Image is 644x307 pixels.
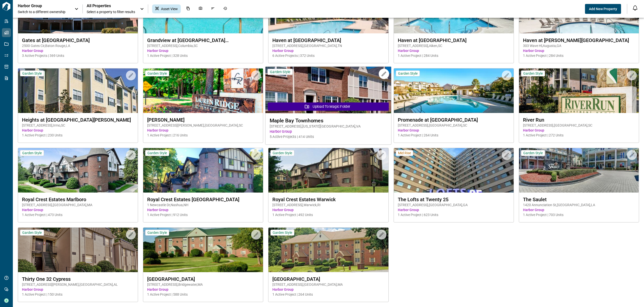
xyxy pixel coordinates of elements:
button: Open notification feed [631,4,639,12]
span: Harbor Group [22,128,134,133]
img: property-asset [18,148,138,193]
img: property-asset [394,68,514,113]
span: [STREET_ADDRESS][PERSON_NAME] , [GEOGRAPHIC_DATA] , AL [22,282,134,287]
span: 1 Active Project | 492 Units [272,212,384,217]
span: Royal Crest Estates Warwick [272,197,384,202]
img: property-asset [519,148,639,193]
span: Garden Style [22,71,42,76]
span: Royal Crest Estates Marlboro [22,197,134,202]
span: 1 Active Project | 284 Units [398,53,510,58]
span: 1 Active Project | 473 Units [22,212,134,217]
span: [STREET_ADDRESS] , [GEOGRAPHIC_DATA] , TN [272,43,384,48]
button: Upload to Magic Folder [268,102,389,111]
span: Harbor Group [147,287,259,292]
div: Issues & Info [208,4,218,13]
span: [STREET_ADDRESS] , [GEOGRAPHIC_DATA] , MA [22,202,134,207]
span: Garden Style [398,71,418,76]
span: Garden Style [270,69,290,74]
span: 1 Active Project | 230 Units [22,133,134,138]
img: property-asset [18,228,138,272]
span: Haven at [GEOGRAPHIC_DATA] [398,37,510,43]
span: [STREET_ADDRESS] , Warwick , RI [272,202,384,207]
span: Gates at [GEOGRAPHIC_DATA] [22,37,134,43]
span: Harbor Group [398,207,510,212]
span: Switch to a different ownership [18,9,70,14]
span: Garden Style [273,230,292,235]
span: Harbor Group [272,287,384,292]
span: 1 Active Project | 623 Units [398,212,510,217]
span: 1 Active Project | 588 Units [147,292,259,297]
img: property-asset [143,148,263,193]
span: Select a property to filter results [87,9,135,14]
span: River Run [523,117,635,123]
img: property-asset [143,228,263,272]
span: 1 Active Project | 150 Units [22,292,134,297]
span: 6 Active Projects | 372 Units [272,53,384,58]
span: 1 Newcastle Dr , Nashua , NH [147,202,259,207]
span: [STREET_ADDRESS][PERSON_NAME] , [GEOGRAPHIC_DATA] , SC [147,123,259,128]
span: 303 Wave Hl , Augusta , GA [523,43,635,48]
span: Harbor Group [22,287,134,292]
span: Garden Style [273,151,292,155]
span: Garden Style [22,151,42,155]
span: [GEOGRAPHIC_DATA] [272,276,384,282]
img: property-asset [265,67,391,113]
span: Mid Rise [398,151,411,155]
span: 3 Active Projects | 369 Units [22,53,134,58]
span: Harbor Group [147,207,259,212]
span: Garden Style [147,230,167,235]
span: [STREET_ADDRESS] , [US_STATE][GEOGRAPHIC_DATA] , VA [270,124,387,129]
img: property-asset [143,68,263,113]
span: Royal Crest Estates [GEOGRAPHIC_DATA] [147,197,259,202]
span: [PERSON_NAME] [147,117,259,123]
div: Documents [183,4,193,13]
span: Harbor Group [398,128,510,133]
img: property-asset [394,148,514,193]
span: 1 Active Project | 328 Units [147,53,259,58]
span: Garden Style [147,71,167,76]
span: 1420 Annunciation St , [GEOGRAPHIC_DATA] , LA [523,202,635,207]
span: Harbor Group [147,48,259,53]
span: 1 Active Project | 912 Units [147,212,259,217]
span: [STREET_ADDRESS] , Irmo , SC [22,123,134,128]
span: Harbor Group [22,207,134,212]
div: Photos [196,4,205,13]
span: Heights at [GEOGRAPHIC_DATA][PERSON_NAME] [22,117,134,123]
span: Harbor Group [22,48,134,53]
span: Haven at [PERSON_NAME][GEOGRAPHIC_DATA] [523,37,635,43]
img: property-asset [268,228,388,272]
span: Promenade at [GEOGRAPHIC_DATA] [398,117,510,123]
span: Grandview at [GEOGRAPHIC_DATA][PERSON_NAME] [147,37,259,43]
span: [STREET_ADDRESS] , [GEOGRAPHIC_DATA] , SC [523,123,635,128]
span: Harbor Group [523,207,635,212]
span: 5 Active Projects | 414 Units [270,134,387,139]
span: Garden Style [22,230,42,235]
span: [GEOGRAPHIC_DATA] [147,276,259,282]
span: Garden Style [523,151,543,155]
span: Haven at [GEOGRAPHIC_DATA] [272,37,384,43]
span: [STREET_ADDRESS] , Bridgewater , MA [147,282,259,287]
span: [STREET_ADDRESS] , [GEOGRAPHIC_DATA] , GA [398,202,510,207]
span: 1 Active Project | 272 Units [523,133,635,138]
span: [STREET_ADDRESS] , Columbia , SC [147,43,259,48]
span: [STREET_ADDRESS] , [GEOGRAPHIC_DATA] , SC [398,123,510,128]
span: The Lofts at Twenty 25 [398,197,510,202]
span: Garden Style [147,151,167,155]
span: Harbor Group [398,48,510,53]
img: property-asset [519,68,639,113]
span: Harbor Group [523,128,635,133]
span: Thirty One 32 Cypress [22,276,134,282]
span: 1 Active Project | 703 Units [523,212,635,217]
span: Harbor Group [272,48,384,53]
span: Maple Bay Townhomes [270,117,387,124]
span: Harbor Group [147,128,259,133]
img: property-asset [18,68,138,113]
span: Harbor Group [272,207,384,212]
span: Asset View [161,6,178,11]
div: Job History [220,4,230,13]
span: The Saulet [523,197,635,202]
span: Harbor Group [270,129,387,134]
div: Asset View [152,4,181,13]
span: [STREET_ADDRESS] , [GEOGRAPHIC_DATA] , MA [272,282,384,287]
span: 1 Active Project | 264 Units [272,292,384,297]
